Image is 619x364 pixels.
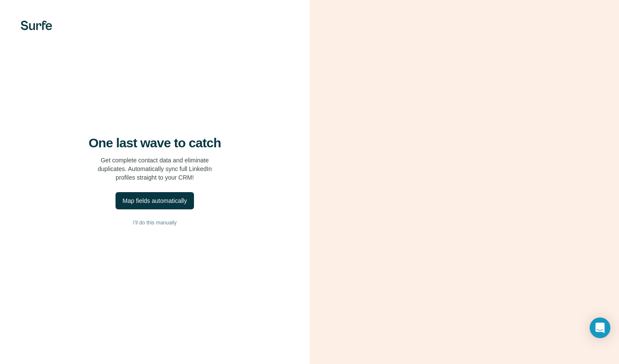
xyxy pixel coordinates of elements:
button: I’ll do this manually [17,216,292,229]
div: Open Intercom Messenger [590,317,610,338]
h4: One last wave to catch [89,135,221,151]
div: Map fields automatically [122,196,187,205]
img: Surfe's logo [21,21,52,30]
p: Get complete contact data and eliminate duplicates. Automatically sync full LinkedIn profiles str... [98,156,212,182]
span: I’ll do this manually [133,219,176,227]
button: Map fields automatically [116,192,194,209]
